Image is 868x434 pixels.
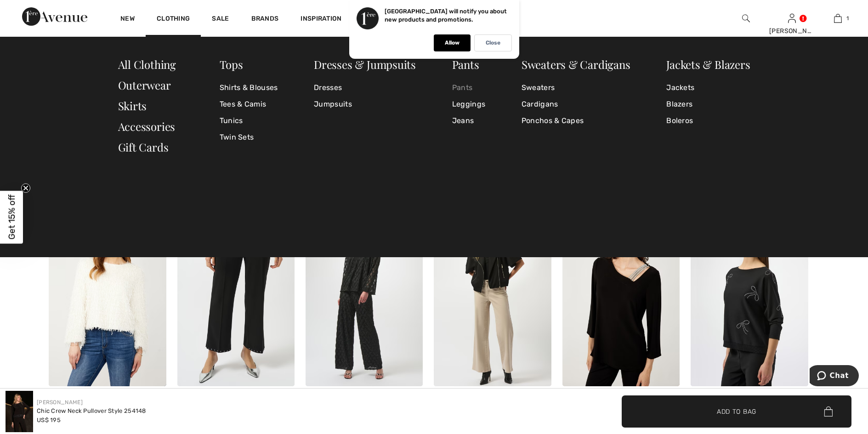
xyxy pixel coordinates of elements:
[21,183,30,192] button: Close teaser
[118,140,169,154] a: Gift Cards
[445,39,460,46] p: Allow
[37,399,83,406] a: [PERSON_NAME]
[666,57,750,72] a: Jackets & Blazers
[220,129,278,146] a: Twin Sets
[824,406,833,417] img: Bag.svg
[486,39,500,46] p: Close
[118,98,147,113] a: Skirts
[314,57,416,72] a: Dresses & Jumpsuits
[452,113,485,129] a: Jeans
[118,78,171,92] a: Outerwear
[742,13,750,24] img: search the website
[522,113,630,129] a: Ponchos & Capes
[37,417,61,423] span: US$ 195
[622,395,851,428] button: Add to Bag
[666,113,750,129] a: Boleros
[666,79,750,96] a: Jackets
[452,96,485,113] a: Leggings
[562,210,680,386] img: Embellished Asymmetrical Pullover Style 254026
[522,96,630,113] a: Cardigans
[177,210,295,386] img: Formal Mid-Rise Trousers Style 253192
[37,406,146,416] div: Chic Crew Neck Pullover Style 254148
[301,15,341,24] span: Inspiration
[251,15,279,24] a: Brands
[220,96,278,113] a: Tees & Camis
[6,391,33,432] img: Chic Crew Neck Pullover Style 254148
[452,79,485,96] a: Pants
[49,210,166,386] img: Crew Neck Pullover with Fringe Style 254926
[212,15,229,24] a: Sale
[691,210,808,386] img: Jewel Embellished Boat Neck Pullover Style 254950
[385,8,507,23] p: [GEOGRAPHIC_DATA] will notify you about new products and promotions.
[314,79,416,96] a: Dresses
[717,406,756,416] span: Add to Bag
[118,119,176,134] a: Accessories
[6,195,17,240] span: Get 15% off
[522,79,630,96] a: Sweaters
[788,14,796,23] a: Sign In
[120,15,135,24] a: New
[118,57,176,72] a: All Clothing
[846,14,849,23] span: 1
[815,13,860,24] a: 1
[220,113,278,129] a: Tunics
[22,7,87,26] img: 1ère Avenue
[314,96,416,113] a: Jumpsuits
[157,15,190,24] a: Clothing
[788,13,796,24] img: My Info
[810,365,859,388] iframe: Opens a widget where you can chat to one of our agents
[522,57,630,72] a: Sweaters & Cardigans
[834,13,842,24] img: My Bag
[220,79,278,96] a: Shirts & Blouses
[452,57,479,72] a: Pants
[769,26,814,36] div: [PERSON_NAME]
[306,210,423,386] img: Beaded V-Neck Pullover Style 254116
[666,96,750,113] a: Blazers
[434,210,551,386] img: Edgy Biker Jacket Style 253241
[220,57,243,72] a: Tops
